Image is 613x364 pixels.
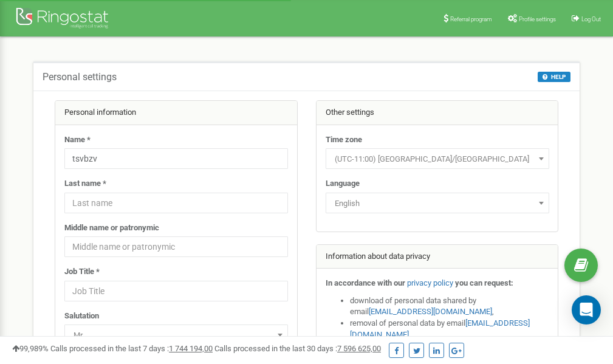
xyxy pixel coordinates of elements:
span: (UTC-11:00) Pacific/Midway [326,148,549,169]
li: removal of personal data by email , [350,318,549,340]
span: Profile settings [519,16,556,22]
label: Name * [64,134,91,146]
span: English [330,195,545,212]
div: Information about data privacy [317,245,558,269]
u: 7 596 625,00 [337,344,381,353]
a: privacy policy [407,278,453,287]
input: Name [64,148,288,169]
span: (UTC-11:00) Pacific/Midway [330,151,545,168]
u: 1 744 194,00 [169,344,213,353]
label: Job Title * [64,266,100,278]
label: Language [326,178,360,190]
label: Time zone [326,134,362,146]
label: Middle name or patronymic [64,222,159,234]
a: [EMAIL_ADDRESS][DOMAIN_NAME] [369,307,492,316]
label: Last name * [64,178,106,190]
strong: you can request: [455,278,513,287]
input: Job Title [64,281,288,301]
input: Middle name or patronymic [64,236,288,257]
span: Calls processed in the last 7 days : [50,344,213,353]
h5: Personal settings [43,72,117,83]
span: Mr. [64,325,288,345]
div: Personal information [55,101,297,125]
span: English [326,193,549,213]
input: Last name [64,193,288,213]
span: Referral program [450,16,492,22]
div: Open Intercom Messenger [572,295,601,325]
span: Log Out [581,16,601,22]
li: download of personal data shared by email , [350,295,549,318]
strong: In accordance with our [326,278,405,287]
div: Other settings [317,101,558,125]
label: Salutation [64,311,99,322]
span: Mr. [69,327,284,344]
span: 99,989% [12,344,49,353]
span: Calls processed in the last 30 days : [214,344,381,353]
button: HELP [538,72,570,82]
